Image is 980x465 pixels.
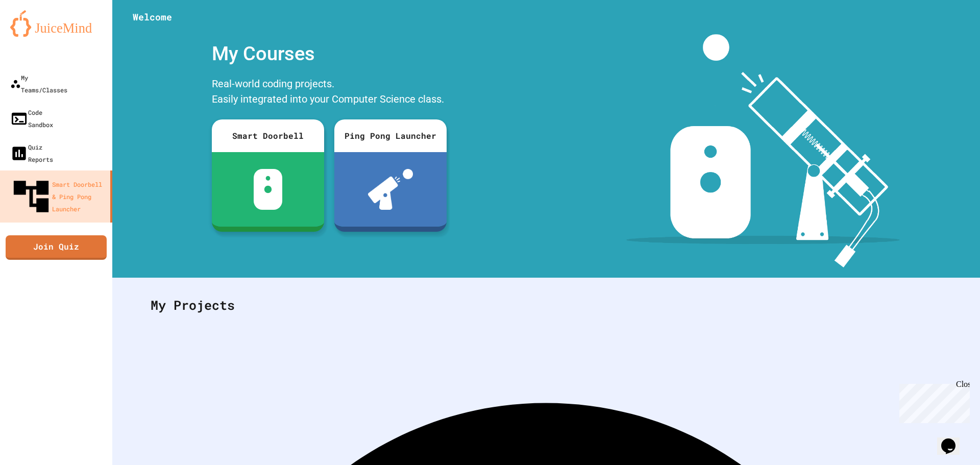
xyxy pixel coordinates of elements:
[212,119,324,152] div: Smart Doorbell
[10,106,53,131] div: Code Sandbox
[937,424,970,455] iframe: chat widget
[10,71,67,96] div: My Teams/Classes
[4,4,70,65] div: Chat with us now!Close
[254,169,283,210] img: sdb-white.svg
[368,169,413,210] img: ppl-with-ball.png
[10,141,53,165] div: Quiz Reports
[626,34,900,267] img: banner-image-my-projects.png
[6,235,107,260] a: Join Quiz
[10,10,102,37] img: logo-orange.svg
[207,74,452,112] div: Real-world coding projects. Easily integrated into your Computer Science class.
[895,380,970,423] iframe: chat widget
[207,34,452,74] div: My Courses
[140,285,952,325] div: My Projects
[334,119,447,152] div: Ping Pong Launcher
[10,176,106,217] div: Smart Doorbell & Ping Pong Launcher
